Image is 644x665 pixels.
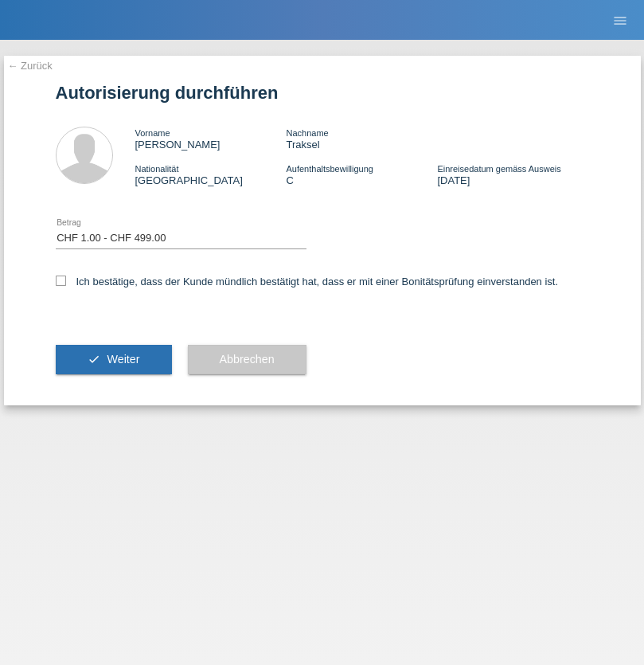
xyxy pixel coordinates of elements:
[188,345,306,375] button: Abbrechen
[8,60,53,72] a: ← Zurück
[604,15,636,25] a: menu
[135,127,287,151] div: [PERSON_NAME]
[286,164,373,174] span: Aufenthaltsbewilligung
[437,162,588,186] div: [DATE]
[286,128,328,138] span: Nachname
[56,276,559,288] label: Ich bestätige, dass der Kunde mündlich bestätigt hat, dass er mit einer Bonitätsprüfung einversta...
[135,162,287,186] div: [GEOGRAPHIC_DATA]
[56,83,589,103] h1: Autorisierung durchführen
[437,164,560,174] span: Einreisedatum gemäss Ausweis
[612,13,628,29] i: menu
[220,353,275,366] span: Abbrechen
[135,164,179,174] span: Nationalität
[88,353,100,366] i: check
[135,128,170,138] span: Vorname
[107,353,139,366] span: Weiter
[56,345,172,375] button: check Weiter
[286,127,437,151] div: Traksel
[286,162,437,186] div: C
